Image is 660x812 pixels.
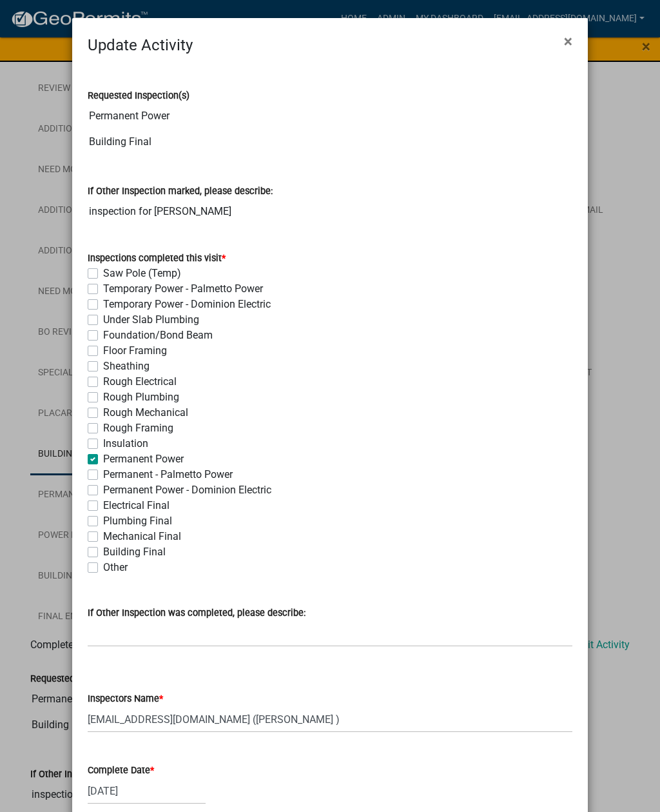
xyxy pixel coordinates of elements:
[103,544,166,560] label: Building Final
[88,695,163,704] label: Inspectors Name
[564,32,572,50] span: ×
[103,266,181,281] label: Saw Pole (Temp)
[88,609,306,618] label: If Other Inspection was completed, please describe:
[103,482,271,498] label: Permanent Power - Dominion Electric
[103,405,188,421] label: Rough Mechanical
[103,513,172,529] label: Plumbing Final
[103,421,173,436] label: Rough Framing
[103,374,177,390] label: Rough Electrical
[103,281,263,297] label: Temporary Power - Palmetto Power
[103,297,271,312] label: Temporary Power - Dominion Electric
[103,467,233,482] label: Permanent - Palmetto Power
[103,328,213,343] label: Foundation/Bond Beam
[88,766,154,775] label: Complete Date
[103,451,184,467] label: Permanent Power
[103,529,181,544] label: Mechanical Final
[88,187,273,196] label: If Other Inspection marked, please describe:
[103,498,170,513] label: Electrical Final
[88,92,189,101] label: Requested Inspection(s)
[103,359,150,374] label: Sheathing
[103,312,199,328] label: Under Slab Plumbing
[88,254,226,263] label: Inspections completed this visit
[554,23,583,59] button: Close
[103,343,167,359] label: Floor Framing
[103,560,128,575] label: Other
[88,778,206,804] input: mm/dd/yyyy
[103,436,148,451] label: Insulation
[103,390,179,405] label: Rough Plumbing
[88,34,193,57] h4: Update Activity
